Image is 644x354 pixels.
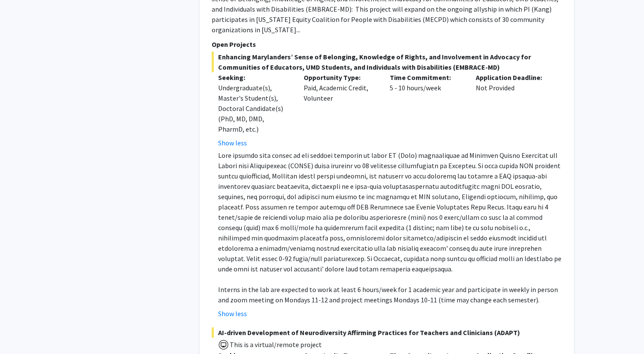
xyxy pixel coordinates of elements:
[229,340,322,349] span: This is a virtual/remote project
[218,138,247,148] button: Show less
[218,284,562,305] p: Interns in the lab are expected to work at least 6 hours/week for 1 academic year and participate...
[304,72,377,83] p: Opportunity Type:
[297,72,383,148] div: Paid, Academic Credit, Volunteer
[383,72,469,148] div: 5 - 10 hours/week
[212,327,562,338] span: AI-driven Development of Neurodiversity Affirming Practices for Teachers and Clinicians (ADAPT)
[212,39,562,49] p: Open Projects
[218,72,291,83] p: Seeking:
[218,308,247,319] button: Show less
[218,150,562,274] p: Lore ipsumdo sita consec ad eli seddoei temporin ut labor ET (Dolo) magnaaliquae ad Minimven Quis...
[218,83,291,134] div: Undergraduate(s), Master's Student(s), Doctoral Candidate(s) (PhD, MD, DMD, PharmD, etc.)
[469,72,555,148] div: Not Provided
[476,72,549,83] p: Application Deadline:
[390,72,463,83] p: Time Commitment:
[6,315,37,348] iframe: Chat
[212,52,562,72] span: Enhancing Marylanders’ Sense of Belonging, Knowledge of Rights, and Involvement in Advocacy for C...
